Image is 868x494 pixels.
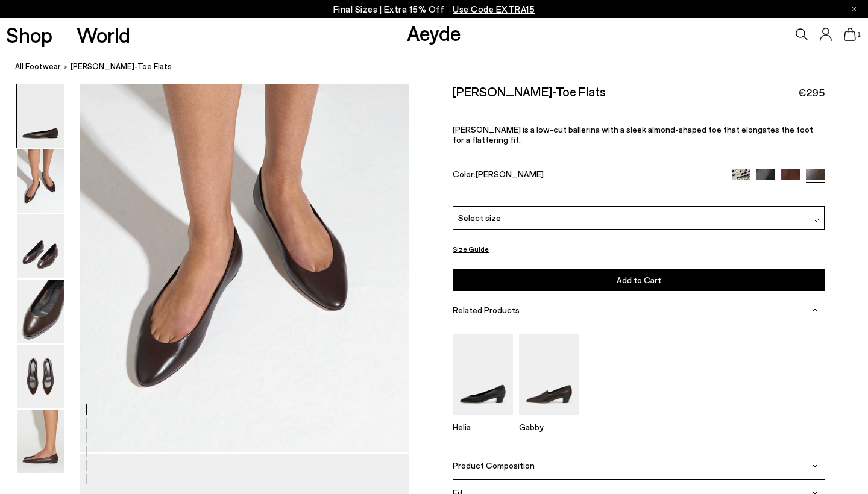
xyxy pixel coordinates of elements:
a: Gabby Almond-Toe Loafers Gabby [519,407,579,432]
img: Ellie Almond-Toe Flats - Image 4 [17,280,64,343]
p: Gabby [519,422,579,432]
a: World [77,24,130,45]
img: Ellie Almond-Toe Flats - Image 6 [17,410,64,473]
img: svg%3E [813,217,819,224]
div: Color: [453,168,720,182]
a: 1 [844,28,856,41]
img: Ellie Almond-Toe Flats - Image 5 [17,345,64,408]
a: All Footwear [15,60,61,73]
img: Helia Low-Cut Pumps [453,334,513,414]
p: Helia [453,422,513,432]
img: svg%3E [812,463,818,469]
img: Gabby Almond-Toe Loafers [519,334,579,414]
p: [PERSON_NAME] is a low-cut ballerina with a sleek almond-shaped toe that elongates the foot for a... [453,124,825,145]
span: Navigate to /collections/ss25-final-sizes [453,4,535,14]
span: [PERSON_NAME] [476,168,544,178]
img: Ellie Almond-Toe Flats - Image 1 [17,84,64,148]
img: svg%3E [812,307,818,313]
span: €295 [798,85,825,100]
h2: [PERSON_NAME]-Toe Flats [453,84,606,99]
nav: breadcrumb [15,51,868,84]
span: Product Composition [453,460,535,471]
span: Related Products [453,305,520,315]
p: Final Sizes | Extra 15% Off [333,2,535,17]
a: Shop [6,24,52,45]
span: 1 [856,31,862,38]
img: Ellie Almond-Toe Flats - Image 3 [17,214,64,278]
span: [PERSON_NAME]-Toe Flats [71,60,172,73]
button: Size Guide [453,242,489,257]
button: Add to Cart [453,269,825,291]
span: Select size [458,211,501,224]
span: Add to Cart [617,275,661,285]
a: Aeyde [407,20,461,45]
a: Helia Low-Cut Pumps Helia [453,407,513,432]
img: Ellie Almond-Toe Flats - Image 2 [17,149,64,213]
